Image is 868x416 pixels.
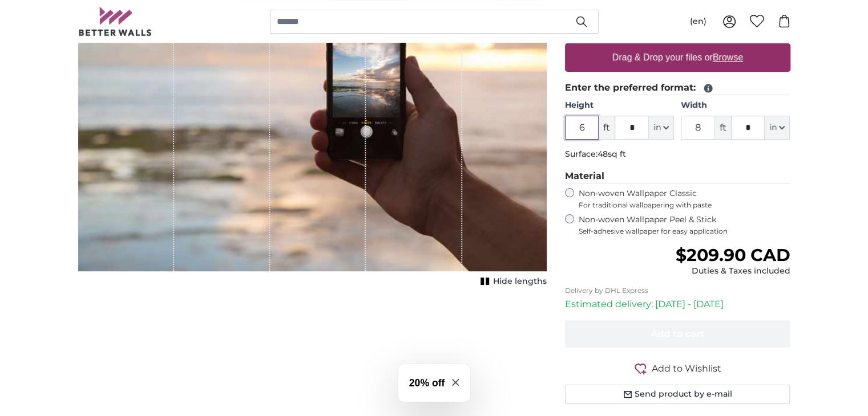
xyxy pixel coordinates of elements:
[565,81,790,95] legend: Enter the preferred format:
[579,201,790,210] span: For traditional wallpapering with paste
[599,116,615,140] span: ft
[477,274,547,289] button: Hide lengths
[565,297,790,311] p: Estimated delivery: [DATE] - [DATE]
[651,328,704,339] span: Add to cart
[652,362,721,376] span: Add to Wishlist
[675,244,790,266] span: $209.90 CAD
[713,52,743,62] u: Browse
[681,11,716,32] button: (en)
[769,122,777,133] span: in
[653,122,661,133] span: in
[565,169,790,183] legend: Material
[649,116,674,140] button: in
[579,188,790,210] label: Non-woven Wallpaper Classic
[765,116,790,140] button: in
[565,286,790,295] p: Delivery by DHL Express
[565,385,790,404] button: Send product by e-mail
[681,100,790,111] label: Width
[715,116,731,140] span: ft
[493,276,547,287] span: Hide lengths
[565,100,674,111] label: Height
[565,320,790,348] button: Add to cart
[579,227,790,236] span: Self-adhesive wallpaper for easy application
[597,149,626,159] span: 48sq ft
[565,361,790,376] button: Add to Wishlist
[675,266,790,277] div: Duties & Taxes included
[78,7,152,36] img: Betterwalls
[607,46,747,69] label: Drag & Drop your files or
[579,214,790,236] label: Non-woven Wallpaper Peel & Stick
[565,149,790,160] p: Surface:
